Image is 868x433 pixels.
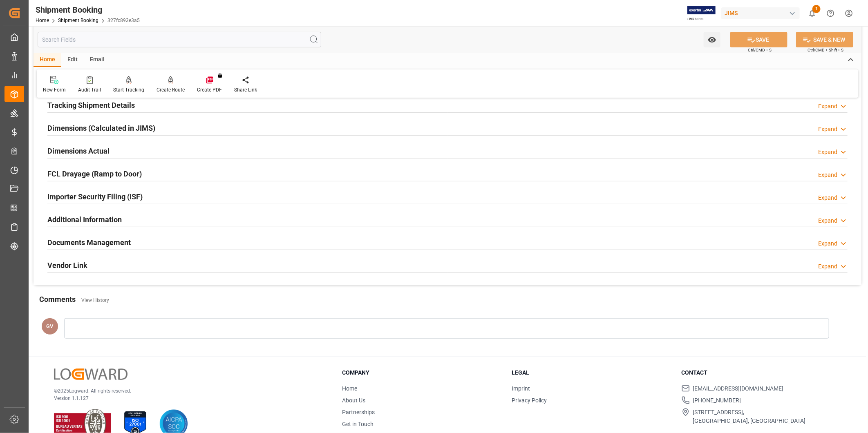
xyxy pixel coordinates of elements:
[748,47,772,53] span: Ctrl/CMD + S
[47,214,122,225] h2: Additional Information
[157,86,185,94] div: Create Route
[512,385,530,392] a: Imprint
[36,4,140,16] div: Shipment Booking
[342,421,374,427] a: Get in Touch
[81,297,109,303] a: View History
[512,397,547,404] a: Privacy Policy
[730,32,787,47] button: SAVE
[39,294,76,305] h2: Comments
[721,5,803,21] button: JIMS
[43,86,66,94] div: New Form
[803,4,821,22] button: show 1 new notifications
[47,191,143,202] h2: Importer Security Filing (ISF)
[818,171,837,179] div: Expand
[36,18,49,23] a: Home
[84,53,111,67] div: Email
[818,262,837,271] div: Expand
[818,216,837,225] div: Expand
[234,86,257,94] div: Share Link
[34,53,61,67] div: Home
[818,239,837,248] div: Expand
[58,18,98,23] a: Shipment Booking
[47,260,87,271] h2: Vendor Link
[682,368,841,377] h3: Contact
[818,148,837,156] div: Expand
[512,368,671,377] h3: Legal
[47,168,142,179] h2: FCL Drayage (Ramp to Door)
[78,86,101,94] div: Audit Trail
[818,102,837,111] div: Expand
[38,32,321,47] input: Search Fields
[808,47,843,53] span: Ctrl/CMD + Shift + S
[342,409,375,415] a: Partnerships
[687,6,716,20] img: Exertis%20JAM%20-%20Email%20Logo.jpg_1722504956.jpg
[47,323,54,329] span: GV
[47,100,135,111] h2: Tracking Shipment Details
[818,194,837,202] div: Expand
[342,397,365,404] a: About Us
[693,396,741,405] span: [PHONE_NUMBER]
[821,4,840,22] button: Help Center
[818,125,837,134] div: Expand
[342,385,357,392] a: Home
[54,368,128,380] img: Logward Logo
[113,86,144,94] div: Start Tracking
[812,5,821,13] span: 1
[47,123,155,134] h2: Dimensions (Calculated in JIMS)
[47,145,110,156] h2: Dimensions Actual
[54,395,322,402] p: Version 1.1.127
[721,7,800,19] div: JIMS
[47,237,131,248] h2: Documents Management
[54,387,322,395] p: © 2025 Logward. All rights reserved.
[693,384,784,393] span: [EMAIL_ADDRESS][DOMAIN_NAME]
[693,408,806,425] span: [STREET_ADDRESS], [GEOGRAPHIC_DATA], [GEOGRAPHIC_DATA]
[796,32,853,47] button: SAVE & NEW
[704,32,720,47] button: open menu
[342,368,501,377] h3: Company
[61,53,84,67] div: Edit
